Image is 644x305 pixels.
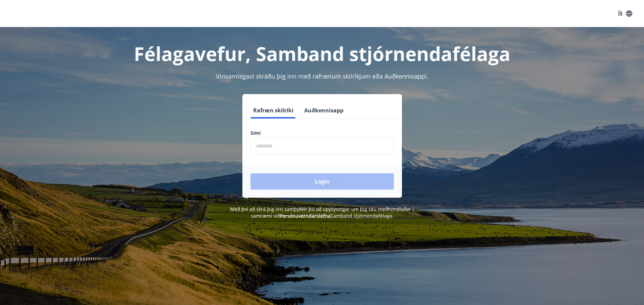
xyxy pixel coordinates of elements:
label: Sími [251,130,394,136]
h1: Félagavefur, Samband stjórnendafélaga [87,41,557,66]
span: Vinsamlegast skráðu þig inn með rafrænum skilríkjum eða Auðkennisappi. [216,72,428,80]
button: Auðkennisapp [302,102,346,118]
span: Með því að skrá þig inn samþykkir þú að upplýsingar um þig séu meðhöndlaðar í samræmi við Samband... [230,206,414,219]
button: ÍS [614,7,636,20]
a: Persónuverndarstefna [280,213,331,219]
button: Rafræn skilríki [251,102,296,118]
